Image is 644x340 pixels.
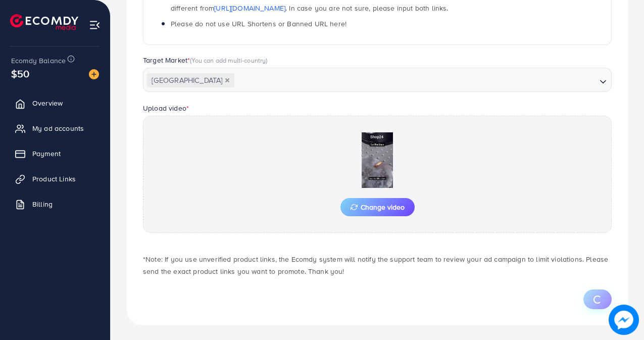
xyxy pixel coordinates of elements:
[143,253,612,277] p: *Note: If you use unverified product links, the Ecomdy system will notify the support team to rev...
[143,68,612,92] div: Search for option
[351,204,405,211] span: Change video
[32,149,61,159] span: Payment
[32,199,53,209] span: Billing
[235,73,596,88] input: Search for option
[8,194,103,214] a: Billing
[327,132,428,188] img: Preview Image
[609,305,639,335] img: image
[11,66,29,81] span: $50
[8,169,103,189] a: Product Links
[225,78,230,83] button: Deselect Pakistan
[171,19,346,29] span: Please do not use URL Shortens or Banned URL here!
[8,143,103,164] a: Payment
[11,56,66,66] span: Ecomdy Balance
[190,56,267,65] span: (You can add multi-country)
[89,69,99,79] img: image
[340,198,415,216] button: Change video
[143,55,268,65] label: Target Market
[147,73,234,87] span: [GEOGRAPHIC_DATA]
[8,93,103,113] a: Overview
[32,174,76,184] span: Product Links
[214,3,285,13] a: [URL][DOMAIN_NAME]
[89,19,101,31] img: menu
[143,103,189,113] label: Upload video
[8,118,103,138] a: My ad accounts
[32,123,84,133] span: My ad accounts
[10,14,78,30] img: logo
[32,98,63,108] span: Overview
